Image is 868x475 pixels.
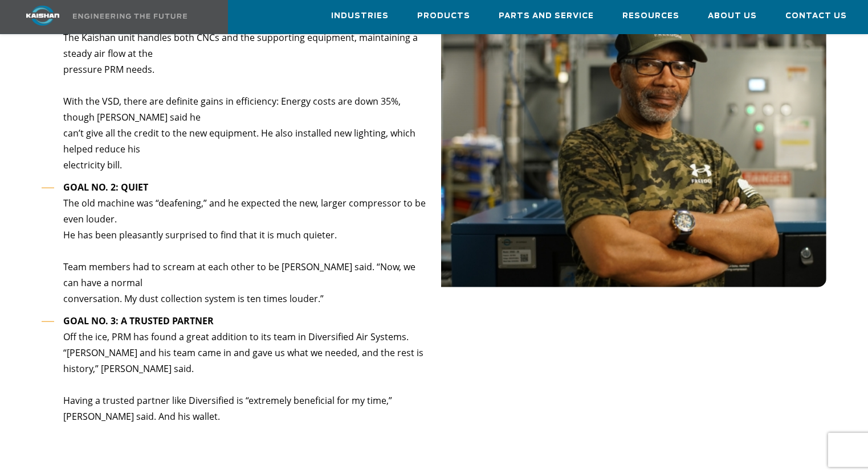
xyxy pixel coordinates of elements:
[785,10,847,23] span: Contact Us
[417,1,470,31] a: Products
[42,313,427,425] li: Off the ice, PRM has found a great addition to its team in Diversified Air Systems. “[PERSON_NAME...
[499,1,594,31] a: Parts and Service
[622,10,679,23] span: Resources
[63,181,148,193] strong: GOAL NO. 2: QUIET
[499,10,594,23] span: Parts and Service
[785,1,847,31] a: Contact Us
[42,179,427,307] li: The old machine was “deafening,” and he expected the new, larger compressor to be even louder. He...
[622,1,679,31] a: Resources
[63,315,214,327] strong: GOAL NO. 3: A TRUSTED PARTNER
[73,14,187,19] img: Engineering the future
[708,1,757,31] a: About Us
[417,10,470,23] span: Products
[331,10,389,23] span: Industries
[42,14,427,174] li: The Kaishan unit handles both CNCs and the supporting equipment, maintaining a steady air flow at...
[331,1,389,31] a: Industries
[708,10,757,23] span: About Us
